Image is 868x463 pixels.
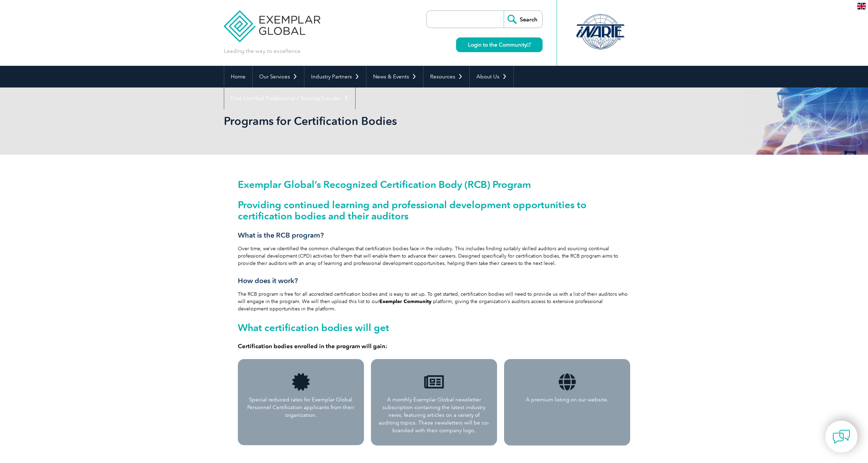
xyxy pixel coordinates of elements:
[238,179,630,350] div: Over time, we’ve identified the common challenges that certification bodies face in the industry....
[238,231,630,240] h3: What is the RCB program?
[245,396,357,419] p: Special reduced rates for Exemplar Global Personnel Certification applicants from their organizat...
[238,322,630,333] h2: What certification bodies will get
[238,343,630,350] h4: Certification bodies enrolled in the program will gain:
[470,66,514,87] a: About Us
[378,396,490,434] p: A monthly Exemplar Global newsletter subscription containing the latest industry news, featuring ...
[238,199,630,222] h2: Providing continued learning and professional development opportunities to certification bodies a...
[527,43,531,47] img: open_square.png
[456,37,543,52] a: Login to the Community
[238,179,630,190] h1: Exemplar Global’s Recognized Certification Body (RCB) Program
[857,3,866,9] img: en
[224,87,355,109] a: Find Certified Professional / Training Provider
[253,66,304,87] a: Our Services
[504,11,542,28] input: Search
[304,66,366,87] a: Industry Partners
[224,115,518,127] h2: Programs for Certification Bodies
[366,66,423,87] a: News & Events
[224,66,252,87] a: Home
[379,299,432,304] a: Exemplar Community
[511,396,623,404] p: A premium listing on our website.
[238,276,630,285] h3: How does it work?
[833,428,850,446] img: contact-chat.png
[423,66,469,87] a: Resources
[224,47,301,55] p: Leading the way to excellence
